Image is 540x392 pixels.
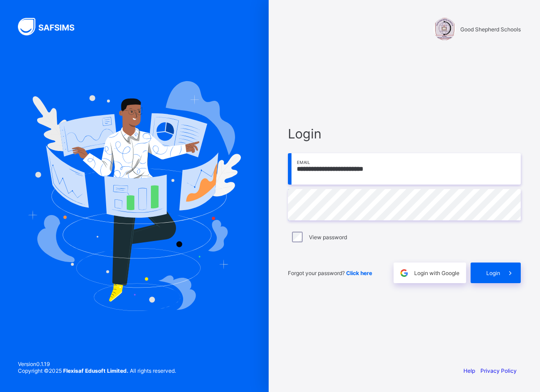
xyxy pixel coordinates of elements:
[288,126,521,142] span: Login
[486,270,500,276] span: Login
[346,270,372,276] a: Click here
[18,18,85,35] img: SAFSIMS Logo
[414,270,459,276] span: Login with Google
[480,367,517,374] a: Privacy Policy
[63,367,129,374] strong: Flexisaf Edusoft Limited.
[463,367,475,374] a: Help
[460,26,521,33] span: Good Shepherd Schools
[18,367,176,374] span: Copyright © 2025 All rights reserved.
[399,268,409,278] img: google.396cfc9801f0270233282035f929180a.svg
[18,361,176,367] span: Version 0.1.19
[28,81,241,310] img: Hero Image
[309,234,347,241] label: View password
[288,270,372,276] span: Forgot your password?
